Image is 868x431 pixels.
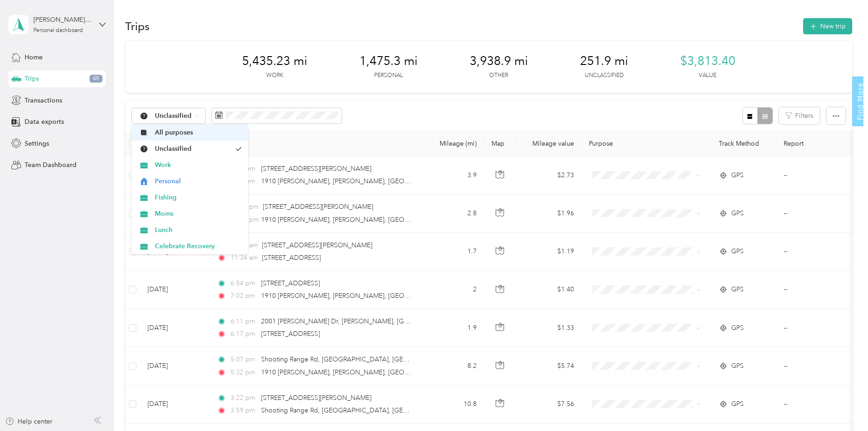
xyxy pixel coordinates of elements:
[155,160,242,170] span: Work
[155,225,242,235] span: Lunch
[261,394,371,402] span: [STREET_ADDRESS][PERSON_NAME]
[731,399,744,409] span: GPS
[25,117,64,127] span: Data exports
[155,128,242,137] span: All purposes
[230,291,257,301] span: 7:02 pm
[230,367,257,378] span: 5:32 pm
[261,177,455,185] span: 1910 [PERSON_NAME], [PERSON_NAME], [GEOGRAPHIC_DATA]
[33,28,83,33] div: Personal dashboard
[25,96,62,105] span: Transactions
[25,160,77,170] span: Team Dashboard
[779,107,820,124] button: Filters
[374,71,403,80] p: Personal
[517,271,581,309] td: $1.40
[517,386,581,424] td: $7.56
[263,203,373,211] span: [STREET_ADDRESS][PERSON_NAME]
[155,193,242,202] span: Fishing
[816,379,868,431] iframe: Everlance-gr Chat Button Frame
[423,271,484,309] td: 2
[731,208,744,219] span: GPS
[262,254,321,262] span: [STREET_ADDRESS]
[776,271,861,309] td: --
[230,329,257,339] span: 6:17 pm
[776,156,861,194] td: --
[230,253,258,263] span: 11:34 am
[230,215,257,225] span: 12:31 pm
[140,271,210,309] td: [DATE]
[423,347,484,385] td: 8.2
[423,309,484,347] td: 1.9
[776,347,861,385] td: --
[423,386,484,424] td: 10.8
[585,71,624,80] p: Unclassified
[261,406,459,414] span: Shooting Range Rd, [GEOGRAPHIC_DATA], [GEOGRAPHIC_DATA]
[776,309,861,347] td: --
[155,241,242,251] span: Celebrate Recovery
[261,292,455,300] span: 1910 [PERSON_NAME], [PERSON_NAME], [GEOGRAPHIC_DATA]
[210,131,423,156] th: Locations
[261,317,464,325] span: 2001 [PERSON_NAME] Dr, [PERSON_NAME], [GEOGRAPHIC_DATA]
[262,241,372,249] span: [STREET_ADDRESS][PERSON_NAME]
[776,386,861,424] td: --
[423,131,484,156] th: Mileage (mi)
[711,131,776,156] th: Track Method
[423,156,484,194] td: 3.9
[33,15,91,25] div: [PERSON_NAME] “[PERSON_NAME]” [PERSON_NAME]
[261,368,455,376] span: 1910 [PERSON_NAME], [PERSON_NAME], [GEOGRAPHIC_DATA]
[25,52,43,62] span: Home
[731,323,744,333] span: GPS
[89,75,102,83] span: 49
[489,71,508,80] p: Other
[5,417,52,426] button: Help center
[581,131,711,156] th: Purpose
[517,194,581,232] td: $1.96
[517,156,581,194] td: $2.73
[266,71,283,80] p: Work
[731,246,744,257] span: GPS
[261,355,459,363] span: Shooting Range Rd, [GEOGRAPHIC_DATA], [GEOGRAPHIC_DATA]
[423,194,484,232] td: 2.8
[517,233,581,271] td: $1.19
[125,21,150,31] h1: Trips
[517,309,581,347] td: $1.33
[470,54,528,69] span: 3,938.9 mi
[776,131,861,156] th: Report
[155,113,192,119] span: Unclassified
[155,176,242,186] span: Personal
[230,354,257,365] span: 5:07 pm
[359,54,418,69] span: 1,475.3 mi
[230,316,257,327] span: 6:11 pm
[731,284,744,295] span: GPS
[261,216,455,224] span: 1910 [PERSON_NAME], [PERSON_NAME], [GEOGRAPHIC_DATA]
[140,309,210,347] td: [DATE]
[423,233,484,271] td: 1.7
[25,139,49,148] span: Settings
[517,131,581,156] th: Mileage value
[230,405,257,416] span: 3:59 pm
[776,194,861,232] td: --
[803,18,852,34] button: New trip
[580,54,628,69] span: 251.9 mi
[261,165,371,173] span: [STREET_ADDRESS][PERSON_NAME]
[155,209,242,219] span: Moms
[242,54,307,69] span: 5,435.23 mi
[230,278,257,289] span: 6:54 pm
[25,74,39,84] span: Trips
[517,347,581,385] td: $5.74
[155,144,231,154] span: Unclassified
[484,131,517,156] th: Map
[140,347,210,385] td: [DATE]
[261,330,320,338] span: [STREET_ADDRESS]
[699,71,716,80] p: Value
[776,233,861,271] td: --
[230,393,257,403] span: 3:22 pm
[680,54,735,69] span: $3,813.40
[731,361,744,371] span: GPS
[261,279,320,287] span: [STREET_ADDRESS]
[140,386,210,424] td: [DATE]
[731,170,744,180] span: GPS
